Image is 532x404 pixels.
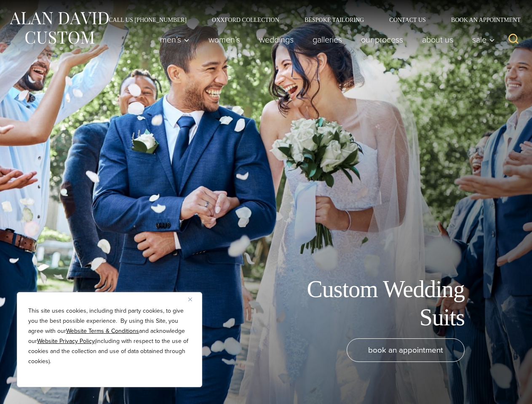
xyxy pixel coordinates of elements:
[368,344,443,356] span: book an appointment
[303,31,352,48] a: Galleries
[188,294,198,304] button: Close
[503,29,524,50] button: View Search Form
[377,17,438,23] a: Contact Us
[292,17,377,23] a: Bespoke Tailoring
[96,17,524,23] nav: Secondary Navigation
[96,17,199,23] a: Call Us [PHONE_NUMBER]
[199,17,292,23] a: Oxxford Collection
[438,17,524,23] a: Book an Appointment
[151,31,500,48] nav: Primary Navigation
[413,31,463,48] a: About Us
[352,31,413,48] a: Our Process
[28,306,191,367] p: This site uses cookies, including third party cookies, to give you the best possible experience. ...
[8,9,110,47] img: Alan David Custom
[472,35,495,44] span: Sale
[250,31,303,48] a: weddings
[160,35,190,44] span: Men’s
[37,337,95,346] a: Website Privacy Policy
[347,338,465,362] a: book an appointment
[275,275,465,332] h1: Custom Wedding Suits
[199,31,250,48] a: Women’s
[188,298,192,301] img: Close
[66,327,139,335] a: Website Terms & Conditions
